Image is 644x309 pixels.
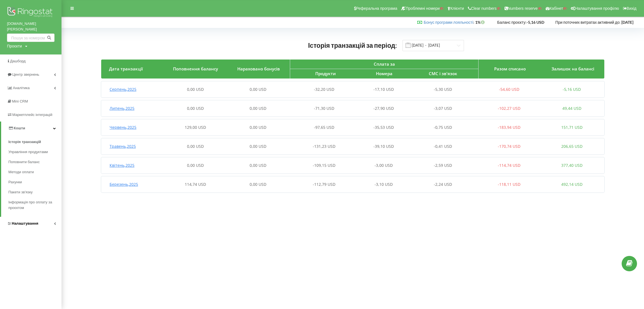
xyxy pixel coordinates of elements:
[8,187,61,197] a: Пакети зв'язку
[475,20,486,25] strong: 1%
[8,177,61,187] a: Рахунки
[110,182,138,187] span: Березень , 2025
[173,66,218,72] span: Поповнення балансу
[187,144,204,149] span: 0,00 USD
[373,87,394,92] span: -17,10 USD
[498,163,520,168] span: -114,74 USD
[187,163,204,168] span: 0,00 USD
[424,20,474,25] span: :
[561,163,583,168] span: 377,40 USD
[551,66,594,72] span: Залишок на балансі
[434,144,452,149] span: -0,41 USD
[187,87,204,92] span: 0,00 USD
[315,71,336,76] span: Продукти
[374,61,395,67] span: Сплата за
[471,6,497,11] span: Clear numbers
[250,87,266,92] span: 0,00 USD
[621,20,633,25] strong: [DATE]
[406,6,440,11] span: Проблемні номери
[250,106,266,111] span: 0,00 USD
[563,87,581,92] span: -5,16 USD
[356,6,397,11] span: Реферальна програма
[561,182,583,187] span: 492,14 USD
[8,149,48,155] span: Управління продуктами
[110,87,136,92] span: Серпень , 2025
[308,41,397,49] span: Історія транзакцій за період:
[110,163,134,168] span: Квітень , 2025
[13,86,30,90] span: Аналiтика
[7,34,55,42] input: Пошук за номером
[8,167,61,177] a: Методи оплати
[434,163,452,168] span: -2,59 USD
[498,106,520,111] span: -102,27 USD
[450,6,464,11] span: Клієнти
[499,87,519,92] span: -54,60 USD
[498,125,520,130] span: -183,94 USD
[555,20,621,25] span: При поточних витратах активний до:
[109,66,143,72] span: Дата транзакції
[497,20,527,25] span: Баланс проєкту:
[7,21,55,32] a: [DOMAIN_NAME][PERSON_NAME]
[14,126,25,130] span: Кошти
[313,182,335,187] span: -112,79 USD
[434,87,452,92] span: -5,30 USD
[8,147,61,157] a: Управління продуктами
[250,182,266,187] span: 0,00 USD
[185,182,206,187] span: 114,74 USD
[110,144,136,149] span: Травень , 2025
[375,163,393,168] span: -3,00 USD
[313,144,335,149] span: -131,23 USD
[561,125,583,130] span: 151,71 USD
[8,169,34,175] span: Методи оплати
[562,106,581,111] span: 49,44 USD
[237,66,280,72] span: Нараховано бонусів
[8,159,40,165] span: Поповнити баланс
[373,144,394,149] span: -39,10 USD
[110,106,134,111] span: Липень , 2025
[376,71,392,76] span: Номера
[8,137,61,147] a: Історія транзакцій
[7,6,55,20] img: Ringostat logo
[627,6,636,11] span: Вихід
[10,59,26,63] span: Дашборд
[314,106,334,111] span: -71,30 USD
[314,125,334,130] span: -97,65 USD
[575,6,619,11] span: Налаштування профілю
[373,106,394,111] span: -27,90 USD
[8,179,22,185] span: Рахунки
[1,122,61,135] a: Кошти
[550,6,563,11] span: Кабінет
[250,144,266,149] span: 0,00 USD
[373,125,394,130] span: -35,53 USD
[12,99,28,103] span: Mini CRM
[8,139,41,145] span: Історія транзакцій
[494,66,526,72] span: Разом списано
[375,182,393,187] span: -3,10 USD
[527,20,544,25] strong: -5,16 USD
[8,199,59,211] span: Інформація про оплату за проєктом
[434,106,452,111] span: -3,07 USD
[498,182,520,187] span: -118,11 USD
[424,20,473,25] a: Бонус програми лояльності
[8,157,61,167] a: Поповнити баланс
[12,113,52,117] span: Маркетплейс інтеграцій
[250,163,266,168] span: 0,00 USD
[561,144,583,149] span: 206,65 USD
[12,72,39,77] span: Центр звернень
[250,125,266,130] span: 0,00 USD
[434,125,452,130] span: -0,75 USD
[429,71,457,76] span: СМС і зв'язок
[185,125,206,130] span: 129,00 USD
[313,163,335,168] span: -109,15 USD
[12,221,38,225] span: Налаштування
[314,87,334,92] span: -32,20 USD
[434,182,452,187] span: -2,24 USD
[110,125,136,130] span: Червень , 2025
[508,6,538,11] span: Numbers reserve
[187,106,204,111] span: 0,00 USD
[7,43,22,49] div: Проєкти
[8,189,33,195] span: Пакети зв'язку
[8,197,61,213] a: Інформація про оплату за проєктом
[498,144,520,149] span: -170,74 USD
